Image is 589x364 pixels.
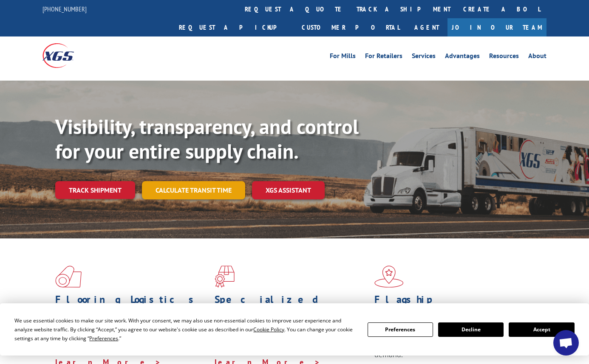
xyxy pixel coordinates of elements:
a: Calculate transit time [142,181,245,199]
a: About [528,53,547,62]
button: Decline [438,322,504,337]
a: Agent [406,18,447,36]
a: Track shipment [55,181,135,199]
button: Accept [509,322,574,337]
a: Advantages [445,53,480,62]
div: Open chat [553,330,579,356]
img: xgs-icon-total-supply-chain-intelligence-red [55,266,82,288]
b: Visibility, transparency, and control for your entire supply chain. [55,113,359,164]
a: For Mills [330,53,356,62]
a: Request a pickup [173,18,295,36]
h1: Flooring Logistics Solutions [55,294,208,319]
a: Services [412,53,436,62]
a: Join Our Team [447,18,547,36]
a: Resources [489,53,519,62]
h1: Specialized Freight Experts [215,294,368,319]
a: For Retailers [365,53,402,62]
img: xgs-icon-flagship-distribution-model-red [374,266,404,288]
a: XGS ASSISTANT [252,181,325,199]
button: Preferences [368,322,433,337]
a: Customer Portal [295,18,406,36]
span: Cookie Policy [253,326,284,333]
span: Preferences [89,335,118,342]
img: xgs-icon-focused-on-flooring-red [215,266,235,288]
h1: Flagship Distribution Model [374,294,527,329]
div: We use essential cookies to make our site work. With your consent, we may also use non-essential ... [14,316,357,343]
span: Our agile distribution network gives you nationwide inventory management on demand. [374,329,507,359]
a: [PHONE_NUMBER] [42,5,87,13]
